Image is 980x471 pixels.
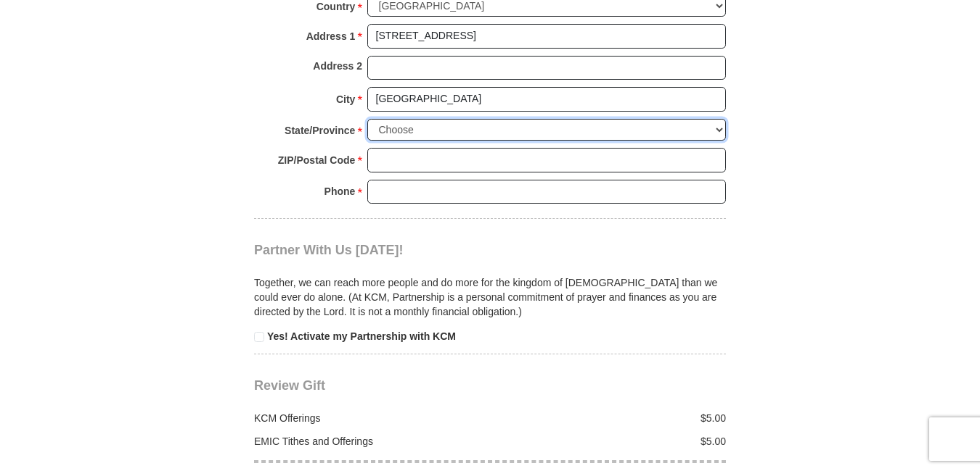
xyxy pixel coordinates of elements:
[254,243,404,257] span: Partner With Us [DATE]!
[267,330,456,342] strong: Yes! Activate my Partnership with KCM
[324,181,356,201] strong: Phone
[490,411,734,425] div: $5.00
[254,378,325,393] span: Review Gift
[313,56,362,76] strong: Address 2
[490,434,734,449] div: $5.00
[254,275,726,319] p: Together, we can reach more people and do more for the kingdom of [DEMOGRAPHIC_DATA] than we coul...
[285,120,355,141] strong: State/Province
[336,89,355,109] strong: City
[247,434,491,449] div: EMIC Tithes and Offerings
[278,150,356,170] strong: ZIP/Postal Code
[247,411,491,425] div: KCM Offerings
[306,26,356,46] strong: Address 1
